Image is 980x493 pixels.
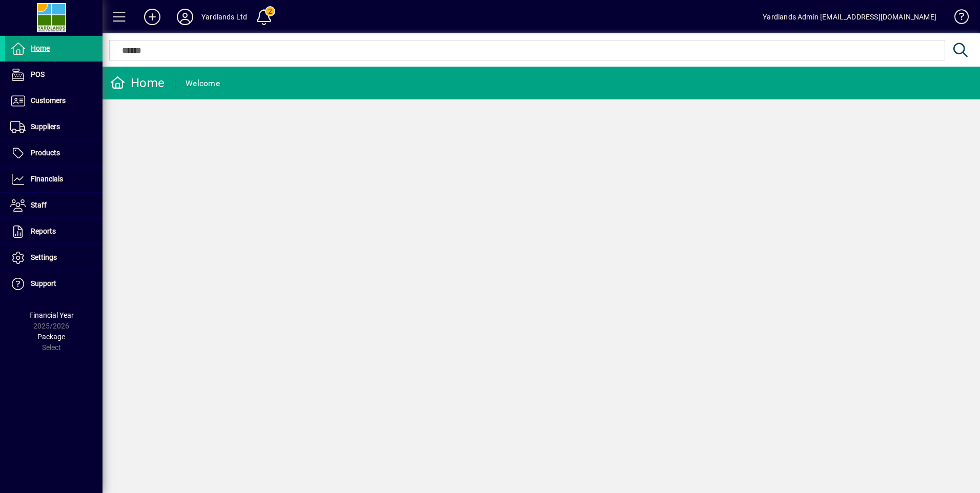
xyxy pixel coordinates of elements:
span: Financial Year [29,311,74,319]
a: Customers [5,88,103,114]
span: Reports [31,227,56,235]
a: Products [5,140,103,166]
button: Profile [169,8,201,26]
a: Settings [5,245,103,271]
span: Staff [31,201,47,209]
div: Yardlands Ltd [201,9,247,25]
span: Products [31,149,60,157]
a: Knowledge Base [947,2,967,35]
span: POS [31,70,45,78]
div: Welcome [186,75,220,92]
div: Home [110,75,165,91]
span: Customers [31,96,66,105]
a: Financials [5,167,103,192]
span: Package [37,333,65,341]
a: Reports [5,219,103,244]
a: Support [5,271,103,297]
span: Settings [31,253,57,261]
a: Suppliers [5,114,103,140]
div: Yardlands Admin [EMAIL_ADDRESS][DOMAIN_NAME] [763,9,936,25]
span: Home [31,44,50,52]
span: Financials [31,175,63,183]
span: Suppliers [31,122,60,131]
button: Add [136,8,169,26]
a: Staff [5,193,103,218]
span: Support [31,279,56,287]
a: POS [5,62,103,88]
